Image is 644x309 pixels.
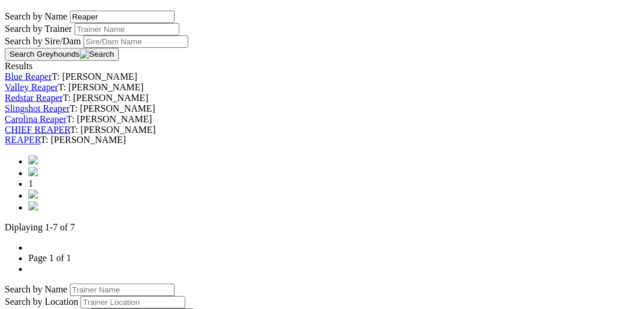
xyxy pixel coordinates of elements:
div: T: [PERSON_NAME] [5,82,639,93]
img: chevron-right-pager-blue.svg [28,190,38,199]
div: T: [PERSON_NAME] [5,114,639,125]
img: Search [80,50,114,59]
input: Search by Greyhound name [70,11,175,23]
div: T: [PERSON_NAME] [5,71,639,82]
label: Search by Name [5,11,67,21]
input: Search by Trainer name [75,23,179,35]
button: Search Greyhounds [5,48,119,61]
img: chevron-left-pager-blue.svg [28,167,38,177]
a: REAPER [5,135,40,145]
label: Search by Trainer [5,24,72,34]
a: Page 1 of 1 [28,253,71,264]
div: T: [PERSON_NAME] [5,125,639,135]
div: T: [PERSON_NAME] [5,103,639,114]
div: T: [PERSON_NAME] [5,93,639,103]
label: Search by Location [5,297,78,307]
input: Search by Sire/Dam name [83,35,188,48]
p: Diplaying 1-7 of 7 [5,223,639,233]
img: chevrons-right-pager-blue.svg [28,201,38,211]
div: Results [5,61,639,71]
label: Search by Sire/Dam [5,36,81,46]
span: 1 [28,179,33,189]
a: Redstar Reaper [5,93,63,103]
a: Blue Reaper [5,71,52,82]
a: Slingshot Reaper [5,103,70,113]
label: Search by Name [5,285,67,295]
div: T: [PERSON_NAME] [5,135,639,146]
input: Search by Trainer Location [80,297,185,309]
a: Valley Reaper [5,82,58,92]
input: Search by Trainer Name [70,284,175,297]
a: Carolina Reaper [5,114,66,124]
a: CHIEF REAPER [5,125,70,135]
img: chevrons-left-pager-blue.svg [28,155,38,165]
